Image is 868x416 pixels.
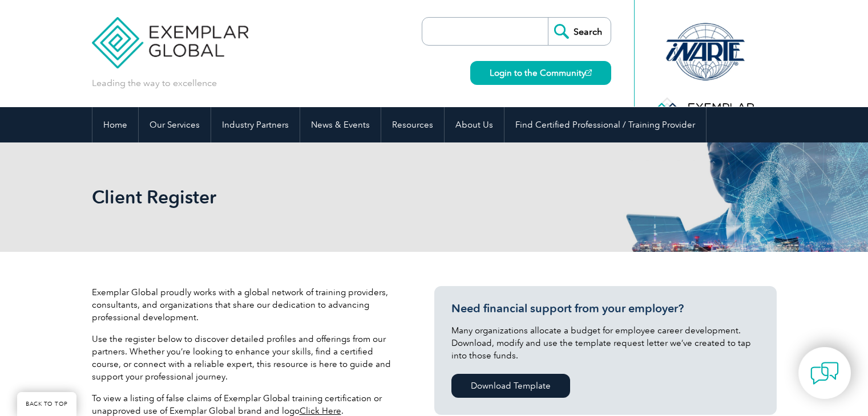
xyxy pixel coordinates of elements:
a: Download Template [451,374,570,398]
img: open_square.png [586,70,592,76]
a: Industry Partners [211,107,300,142]
a: About Us [445,107,504,142]
h3: Need financial support from your employer? [451,301,760,316]
a: Resources [381,107,444,142]
a: BACK TO TOP [17,392,76,416]
a: Our Services [139,107,211,142]
img: contact-chat.png [810,359,839,388]
a: News & Events [300,107,381,142]
p: Exemplar Global proudly works with a global network of training providers, consultants, and organ... [92,286,400,324]
p: Many organizations allocate a budget for employee career development. Download, modify and use th... [451,324,760,362]
h2: Client Register [92,188,571,206]
p: Use the register below to discover detailed profiles and offerings from our partners. Whether you... [92,333,400,383]
input: Search [548,18,611,45]
a: Find Certified Professional / Training Provider [504,107,706,142]
a: Home [92,107,138,142]
a: Login to the Community [470,61,611,85]
a: Click Here [300,406,341,416]
p: Leading the way to excellence [92,77,217,89]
